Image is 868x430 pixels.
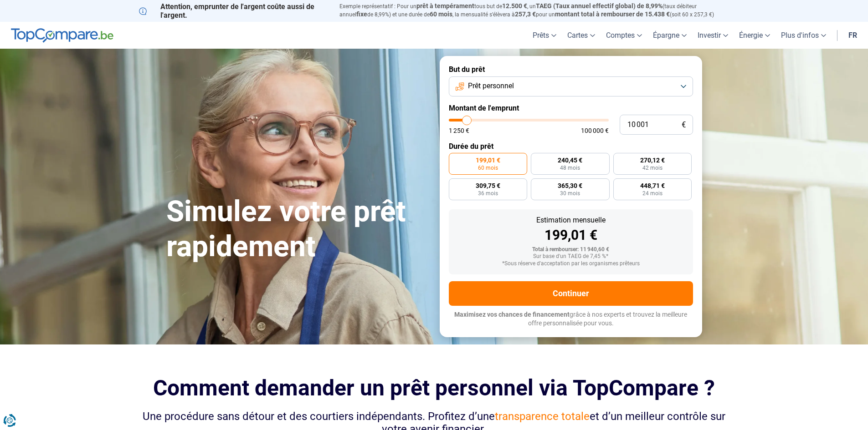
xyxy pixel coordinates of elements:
button: Continuer [449,281,693,306]
h2: Comment demander un prêt personnel via TopCompare ? [139,375,729,400]
a: Énergie [734,22,776,49]
a: Épargne [647,22,692,49]
span: 448,71 € [640,182,665,189]
a: Plus d'infos [776,22,832,49]
span: 60 mois [478,165,498,171]
span: transparence totale [495,410,590,423]
span: 48 mois [560,165,580,171]
span: montant total à rembourser de 15.438 € [555,10,670,18]
a: Comptes [601,22,647,49]
span: € [682,121,686,129]
span: fixe [356,10,367,18]
span: 1 250 € [449,127,469,134]
img: TopCompare [11,28,113,43]
span: 309,75 € [476,182,500,189]
h1: Simulez votre prêt rapidement [166,194,429,264]
span: 257,3 € [515,10,536,18]
div: Total à rembourser: 11 940,60 € [456,247,686,253]
button: Prêt personnel [449,76,693,96]
p: Exemple représentatif : Pour un tous but de , un (taux débiteur annuel de 8,99%) et une durée de ... [339,2,729,19]
label: But du prêt [449,65,693,74]
span: 270,12 € [640,157,665,163]
div: Estimation mensuelle [456,217,686,224]
label: Montant de l'emprunt [449,104,693,112]
label: Durée du prêt [449,142,693,151]
a: fr [843,22,863,49]
span: 30 mois [560,191,580,196]
p: grâce à nos experts et trouvez la meilleure offre personnalisée pour vous. [449,310,693,328]
span: TAEG (Taux annuel effectif global) de 8,99% [536,2,663,10]
span: 240,45 € [558,157,582,163]
span: Maximisez vos chances de financement [454,311,570,318]
span: 42 mois [642,165,663,171]
span: 24 mois [642,191,663,196]
span: 199,01 € [476,157,500,163]
span: 12.500 € [502,2,527,10]
div: Sur base d'un TAEG de 7,45 %* [456,253,686,260]
a: Cartes [562,22,601,49]
span: 36 mois [478,191,498,196]
a: Investir [692,22,734,49]
span: 60 mois [430,10,452,18]
div: 199,01 € [456,228,686,242]
p: Attention, emprunter de l'argent coûte aussi de l'argent. [139,2,329,20]
span: Prêt personnel [468,81,514,91]
span: 100 000 € [581,127,609,134]
span: 365,30 € [558,182,582,189]
span: prêt à tempérament [416,2,474,10]
div: *Sous réserve d'acceptation par les organismes prêteurs [456,261,686,267]
a: Prêts [527,22,562,49]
